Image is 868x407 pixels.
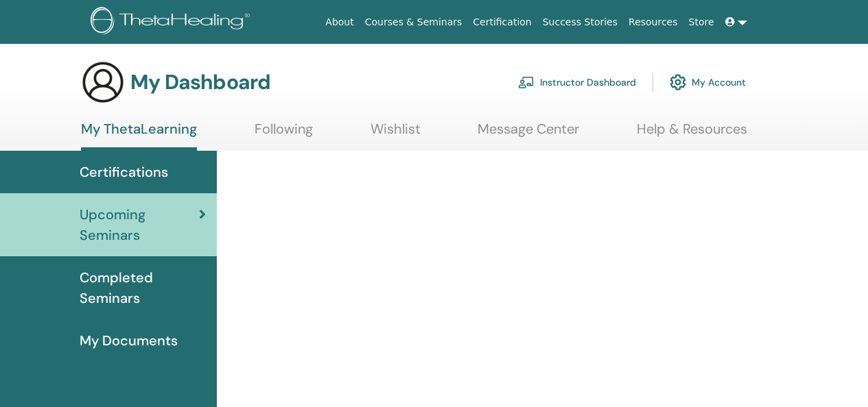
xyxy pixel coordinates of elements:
span: My Documents [80,330,178,351]
a: Store [683,10,720,35]
a: Following [255,121,313,147]
img: chalkboard-teacher.svg [518,76,535,88]
a: Help & Resources [637,121,747,147]
a: My ThetaLearning [81,121,197,151]
a: About [320,10,359,35]
span: Certifications [80,162,168,182]
h3: My Dashboard [130,70,270,95]
a: My Account [670,67,746,97]
span: Completed Seminars [80,267,206,308]
span: Upcoming Seminars [80,204,199,245]
a: Success Stories [537,10,623,35]
img: generic-user-icon.jpg [81,60,125,104]
a: Wishlist [371,121,421,147]
a: Instructor Dashboard [518,67,636,97]
img: cog.svg [670,71,686,94]
a: Resources [623,10,683,35]
img: logo.png [91,7,255,38]
a: Message Center [478,121,579,147]
a: Courses & Seminars [360,10,468,35]
a: Certification [467,10,537,35]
